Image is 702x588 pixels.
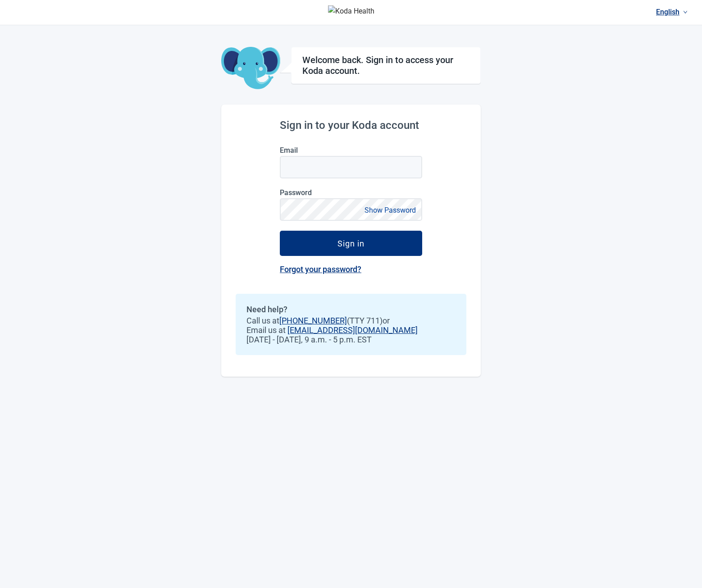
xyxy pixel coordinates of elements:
[287,325,418,335] a: [EMAIL_ADDRESS][DOMAIN_NAME]
[246,325,456,335] span: Email us at
[221,25,481,377] main: Main content
[280,264,361,274] a: Forgot your password?
[280,231,422,256] button: Sign in
[328,5,374,20] img: Koda Health
[652,5,691,19] a: Current language: English
[280,146,422,155] label: Email
[279,316,347,325] a: [PHONE_NUMBER]
[280,119,422,132] h2: Sign in to your Koda account
[246,316,456,325] span: Call us at (TTY 711) or
[362,204,419,216] button: Show Password
[280,188,422,197] label: Password
[302,55,470,76] h1: Welcome back. Sign in to access your Koda account.
[337,239,365,248] div: Sign in
[246,335,456,344] span: [DATE] - [DATE], 9 a.m. - 5 p.m. EST
[683,10,688,14] span: down
[246,305,456,314] h2: Need help?
[221,47,280,90] img: Koda Elephant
